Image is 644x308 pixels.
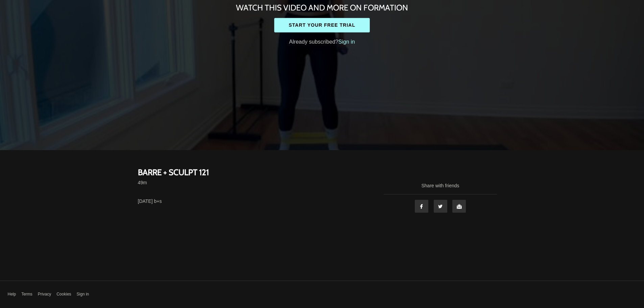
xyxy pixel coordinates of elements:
[433,199,448,213] a: Twitter
[138,198,364,205] p: [DATE] b+s
[452,199,466,213] a: Email
[274,18,370,32] a: Start your free trial
[56,291,71,297] a: Cookies
[236,2,408,13] h2: Watch this video and more on FORMATION
[21,291,32,297] a: Terms
[77,291,89,297] a: Sign in
[384,182,497,194] h5: Share with friends
[8,291,16,297] a: Help
[138,167,209,177] strong: BARRE + SCULPT 121
[414,199,429,213] a: Facebook
[222,38,422,46] p: Already subscribed?
[138,179,364,186] h5: 49m
[338,39,355,45] a: Sign in
[38,291,51,297] a: Privacy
